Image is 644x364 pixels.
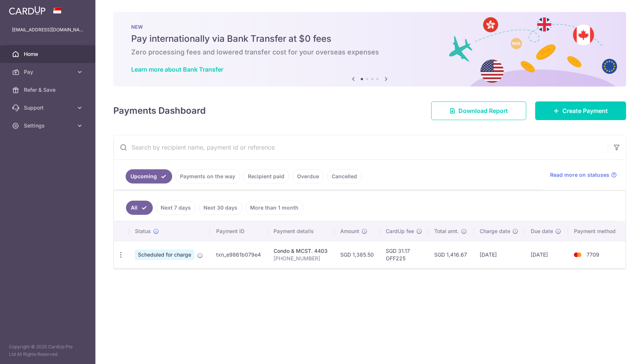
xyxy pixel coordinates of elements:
a: Read more on statuses [550,171,617,179]
img: Bank Card [570,250,585,259]
th: Payment ID [210,222,268,241]
span: Read more on statuses [550,171,609,179]
h5: Pay internationally via Bank Transfer at $0 fees [131,33,608,45]
span: Home [24,50,73,58]
span: Create Payment [562,106,608,115]
span: Pay [24,68,73,76]
img: Bank transfer banner [113,12,626,87]
span: 7709 [587,251,599,258]
a: Overdue [292,169,324,183]
span: Refer & Save [24,86,73,94]
div: Condo & MCST. 4403 [274,247,328,255]
th: Payment method [568,222,625,241]
a: Download Report [431,101,526,120]
h4: Payments Dashboard [113,104,206,117]
span: Support [24,104,73,112]
span: Due date [531,228,553,235]
td: SGD 31.17 OFF225 [380,241,428,268]
a: Create Payment [535,101,626,120]
a: Next 7 days [156,201,196,215]
span: CardUp fee [386,228,414,235]
span: Download Report [458,106,508,115]
a: Recipient paid [243,169,289,183]
a: Payments on the way [175,169,240,183]
p: [EMAIL_ADDRESS][DOMAIN_NAME] [12,26,83,34]
span: Status [135,228,151,235]
span: Total amt. [434,228,459,235]
span: Amount [340,228,359,235]
a: All [126,201,153,215]
td: [DATE] [525,241,568,268]
td: [DATE] [474,241,525,268]
p: NEW [131,24,608,30]
th: Payment details [268,222,334,241]
h6: Zero processing fees and lowered transfer cost for your overseas expenses [131,48,608,57]
span: Settings [24,122,73,129]
span: Scheduled for charge [135,250,194,260]
span: Charge date [480,228,510,235]
a: Cancelled [327,169,362,183]
a: Learn more about Bank Transfer [131,66,223,73]
input: Search by recipient name, payment id or reference [114,135,608,159]
p: [PHONE_NUMBER] [274,255,328,262]
a: Upcoming [126,169,172,183]
td: SGD 1,385.50 [334,241,380,268]
td: SGD 1,416.67 [428,241,474,268]
td: txn_e9861b079e4 [210,241,268,268]
img: CardUp [9,6,45,15]
a: Next 30 days [199,201,242,215]
a: More than 1 month [245,201,303,215]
